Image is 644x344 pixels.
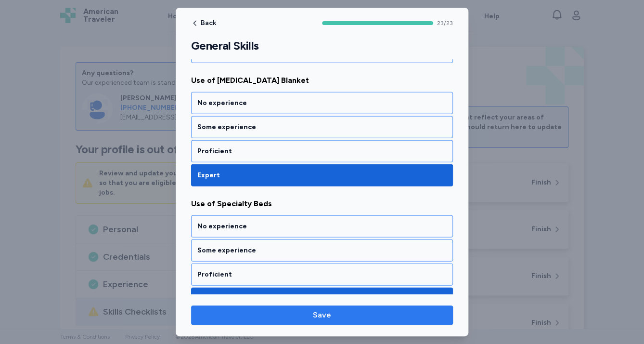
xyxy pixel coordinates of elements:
[191,305,453,325] button: Save
[191,19,216,27] button: Back
[197,98,447,108] div: No experience
[191,39,453,53] h1: General Skills
[197,246,447,255] div: Some experience
[191,198,453,210] span: Use of Specialty Beds
[197,171,447,180] div: Expert
[197,222,447,231] div: No experience
[437,19,453,27] span: 23 / 23
[197,122,447,132] div: Some experience
[201,20,216,26] span: Back
[197,146,447,156] div: Proficient
[313,309,331,321] span: Save
[197,270,447,279] div: Proficient
[191,75,453,86] span: Use of [MEDICAL_DATA] Blanket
